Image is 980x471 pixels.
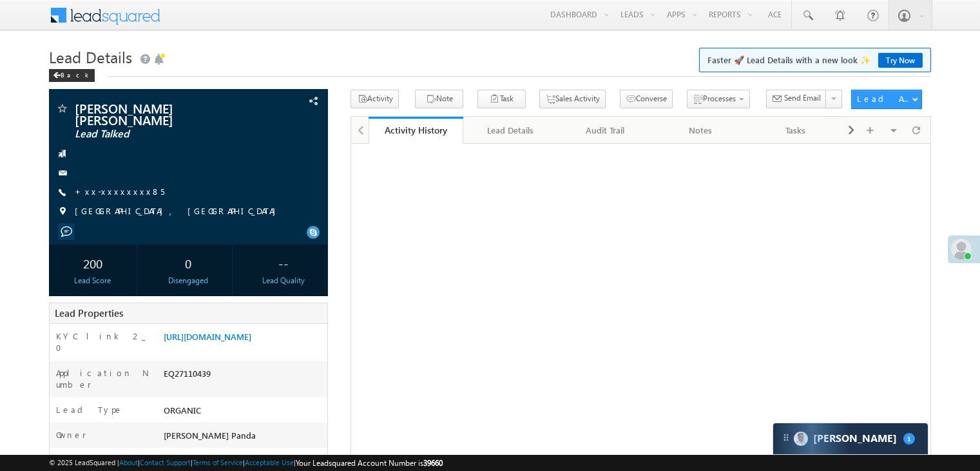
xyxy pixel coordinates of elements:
[49,69,95,82] div: Back
[351,90,399,108] button: Activity
[49,457,443,469] span: © 2025 LeadSquared | | | | |
[296,458,443,468] span: Your Leadsquared Account Number is
[569,123,642,138] div: Audit Trail
[687,90,750,108] button: Processes
[851,90,922,109] button: Lead Actions
[75,128,247,141] span: Lead Talked
[463,117,558,144] a: Lead Details
[784,92,821,104] span: Send Email
[56,367,150,390] label: Application Number
[75,205,282,218] span: [GEOGRAPHIC_DATA], [GEOGRAPHIC_DATA]
[56,429,86,441] label: Owner
[56,330,150,354] label: KYC link 2_0
[773,423,928,455] div: carter-dragCarter[PERSON_NAME]1
[477,90,526,108] button: Task
[474,123,546,138] div: Lead Details
[369,117,463,144] a: Activity History
[703,94,736,103] span: Processes
[49,68,101,79] a: Back
[857,93,912,105] div: Lead Actions
[245,458,294,466] a: Acceptable Use
[49,46,132,67] span: Lead Details
[243,275,324,286] div: Lead Quality
[781,432,791,443] img: carter-drag
[903,433,915,445] span: 1
[415,90,463,108] button: Note
[539,90,606,108] button: Sales Activity
[664,123,736,138] div: Notes
[653,117,748,144] a: Notes
[164,430,256,441] span: [PERSON_NAME] Panda
[766,90,827,108] button: Send Email
[164,331,251,342] a: [URL][DOMAIN_NAME]
[56,404,123,416] label: Lead Type
[378,124,454,136] div: Activity History
[55,306,123,319] span: Lead Properties
[243,251,324,275] div: --
[559,117,653,144] a: Audit Trail
[148,251,229,275] div: 0
[160,404,327,422] div: ORGANIC
[160,367,327,385] div: EQ27110439
[193,458,243,466] a: Terms of Service
[878,53,923,68] a: Try Now
[52,275,133,286] div: Lead Score
[749,117,843,144] a: Tasks
[759,123,832,138] div: Tasks
[140,458,191,466] a: Contact Support
[423,458,443,468] span: 39660
[52,251,133,275] div: 200
[148,275,229,286] div: Disengaged
[707,54,923,66] span: Faster 🚀 Lead Details with a new look ✨
[119,458,138,466] a: About
[75,186,164,197] a: +xx-xxxxxxxx85
[620,90,673,108] button: Converse
[75,102,247,125] span: [PERSON_NAME] [PERSON_NAME]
